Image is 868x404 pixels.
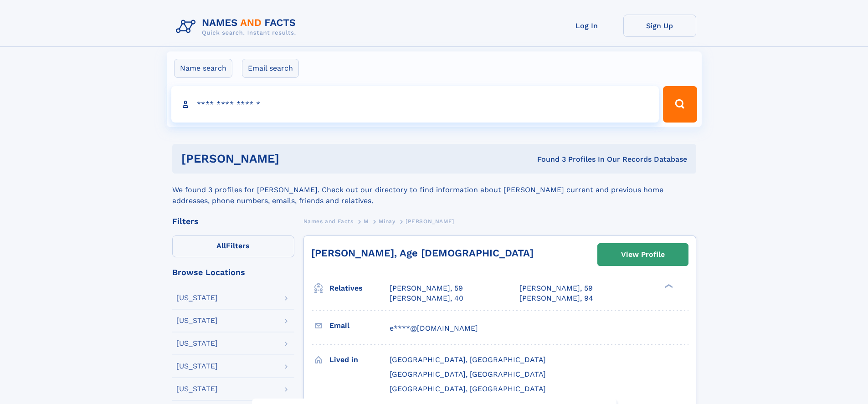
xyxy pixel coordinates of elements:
[364,215,369,227] a: M
[390,384,546,393] span: [GEOGRAPHIC_DATA], [GEOGRAPHIC_DATA]
[242,59,299,78] label: Email search
[663,283,673,289] div: ❯
[379,215,395,227] a: Minay
[329,318,390,333] h3: Email
[390,283,463,293] a: [PERSON_NAME], 59
[181,153,408,164] h1: [PERSON_NAME]
[303,215,354,227] a: Names and Facts
[174,59,232,78] label: Name search
[550,15,623,37] a: Log In
[364,218,369,225] span: M
[176,317,218,324] div: [US_STATE]
[329,352,390,368] h3: Lived in
[176,385,218,393] div: [US_STATE]
[519,293,593,303] a: [PERSON_NAME], 94
[406,218,454,225] span: [PERSON_NAME]
[390,293,463,303] a: [PERSON_NAME], 40
[171,86,659,123] input: search input
[621,244,665,265] div: View Profile
[216,241,226,250] span: All
[623,15,696,37] a: Sign Up
[311,247,534,259] a: [PERSON_NAME], Age [DEMOGRAPHIC_DATA]
[176,363,218,370] div: [US_STATE]
[598,244,688,266] a: View Profile
[172,15,303,39] img: Logo Names and Facts
[390,370,546,378] span: [GEOGRAPHIC_DATA], [GEOGRAPHIC_DATA]
[172,217,294,225] div: Filters
[379,218,395,225] span: Minay
[172,235,294,257] label: Filters
[172,268,294,276] div: Browse Locations
[172,174,696,206] div: We found 3 profiles for [PERSON_NAME]. Check out our directory to find information about [PERSON_...
[329,281,390,296] h3: Relatives
[176,340,218,347] div: [US_STATE]
[390,355,546,364] span: [GEOGRAPHIC_DATA], [GEOGRAPHIC_DATA]
[176,294,218,302] div: [US_STATE]
[408,154,687,164] div: Found 3 Profiles In Our Records Database
[519,283,593,293] a: [PERSON_NAME], 59
[663,86,697,123] button: Search Button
